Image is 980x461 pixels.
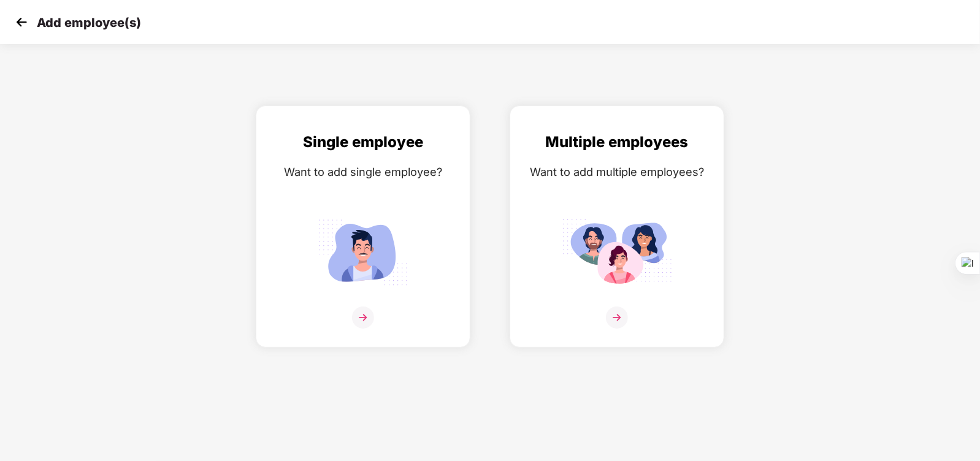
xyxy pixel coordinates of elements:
div: Want to add multiple employees? [523,163,711,181]
img: svg+xml;base64,PHN2ZyB4bWxucz0iaHR0cDovL3d3dy53My5vcmcvMjAwMC9zdmciIGlkPSJTaW5nbGVfZW1wbG95ZWUiIH... [308,214,418,291]
div: Multiple employees [523,131,711,154]
img: svg+xml;base64,PHN2ZyB4bWxucz0iaHR0cDovL3d3dy53My5vcmcvMjAwMC9zdmciIHdpZHRoPSIzNiIgaGVpZ2h0PSIzNi... [606,307,628,329]
img: svg+xml;base64,PHN2ZyB4bWxucz0iaHR0cDovL3d3dy53My5vcmcvMjAwMC9zdmciIHdpZHRoPSIzMCIgaGVpZ2h0PSIzMC... [12,13,31,31]
img: svg+xml;base64,PHN2ZyB4bWxucz0iaHR0cDovL3d3dy53My5vcmcvMjAwMC9zdmciIGlkPSJNdWx0aXBsZV9lbXBsb3llZS... [562,214,672,291]
div: Single employee [269,131,457,154]
div: Want to add single employee? [269,163,457,181]
p: Add employee(s) [37,15,141,30]
img: svg+xml;base64,PHN2ZyB4bWxucz0iaHR0cDovL3d3dy53My5vcmcvMjAwMC9zdmciIHdpZHRoPSIzNiIgaGVpZ2h0PSIzNi... [352,307,374,329]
